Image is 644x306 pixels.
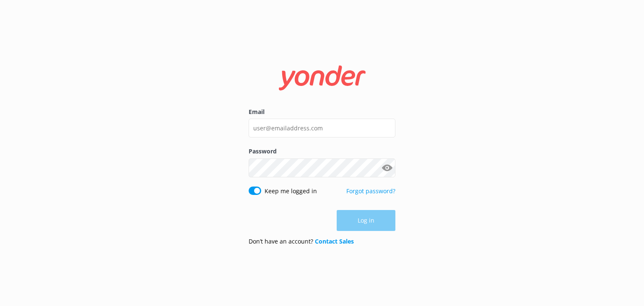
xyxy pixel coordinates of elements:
label: Keep me logged in [265,187,317,196]
p: Don’t have an account? [249,237,354,246]
label: Email [249,107,395,117]
a: Forgot password? [346,187,395,195]
button: Show password [379,159,395,176]
input: user@emailaddress.com [249,119,395,137]
a: Contact Sales [315,237,354,245]
label: Password [249,147,395,156]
